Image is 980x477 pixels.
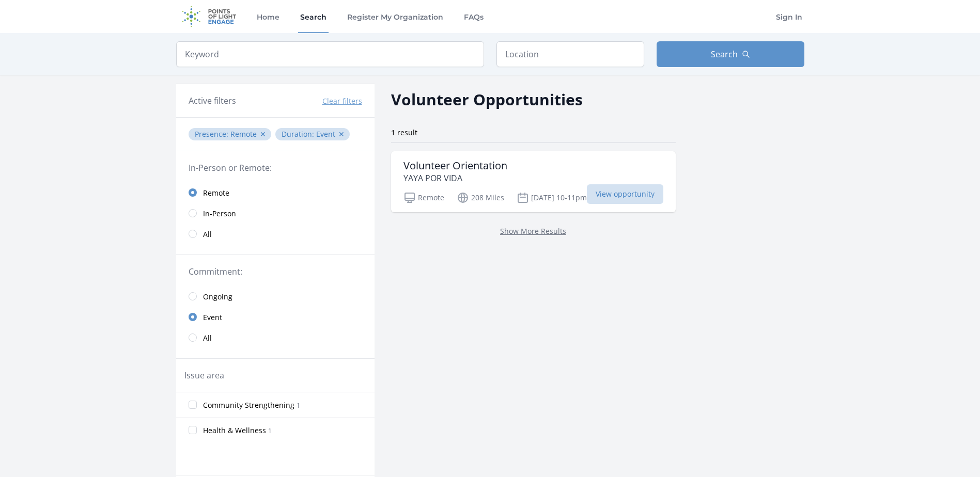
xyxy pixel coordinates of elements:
button: Search [657,41,804,67]
span: Remote [203,188,229,198]
span: Presence : [195,129,230,139]
span: 1 [297,401,300,410]
h3: Volunteer Orientation [403,160,507,172]
button: ✕ [338,129,345,139]
p: YAYA POR VIDA [403,172,507,184]
legend: In-Person or Remote: [189,162,362,174]
span: View opportunity [587,184,663,204]
span: Remote [230,129,257,139]
span: 1 [268,426,272,435]
a: All [176,224,375,244]
a: All [176,327,375,348]
span: Event [203,312,222,323]
span: Health & Wellness [203,425,266,436]
span: Ongoing [203,292,232,302]
p: 208 Miles [457,192,504,204]
input: Community Strengthening 1 [189,401,197,409]
a: Event [176,307,375,327]
span: Search [711,48,738,60]
legend: Issue area [184,369,224,381]
h2: Volunteer Opportunities [391,88,583,111]
button: ✕ [260,129,266,139]
h3: Active filters [189,94,236,107]
a: Ongoing [176,286,375,307]
input: Location [496,41,644,67]
a: Volunteer Orientation YAYA POR VIDA Remote 208 Miles [DATE] 10-11pm View opportunity [391,151,676,212]
span: 1 result [391,128,417,137]
a: Remote [176,182,375,203]
span: Duration : [282,129,316,139]
span: Event [316,129,335,139]
span: All [203,333,212,343]
button: Clear filters [322,96,362,106]
span: In-Person [203,209,236,219]
input: Health & Wellness 1 [189,426,197,434]
a: Show More Results [500,226,566,236]
a: In-Person [176,203,375,224]
input: Keyword [176,41,484,67]
p: [DATE] 10-11pm [517,192,587,204]
p: Remote [403,192,444,204]
span: All [203,229,212,240]
span: Community Strengthening [203,400,294,410]
legend: Commitment: [189,265,362,278]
